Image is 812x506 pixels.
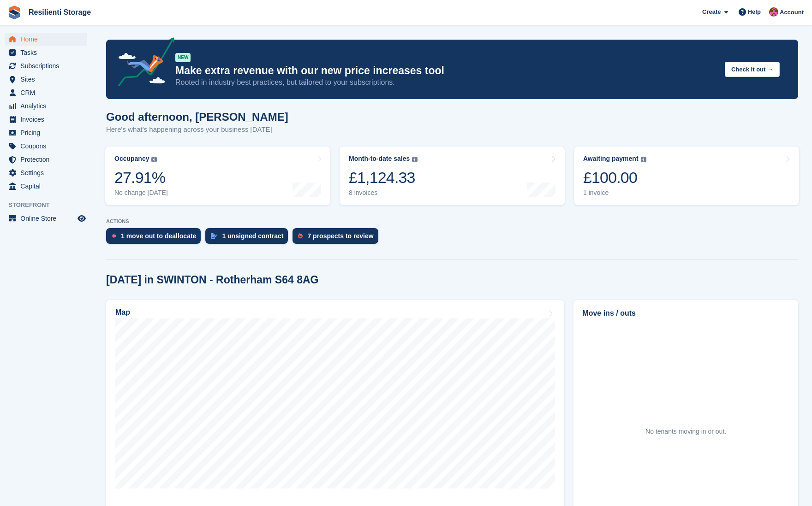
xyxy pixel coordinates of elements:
span: Settings [20,166,76,179]
span: Coupons [20,140,76,153]
div: 1 invoice [583,189,646,197]
a: menu [5,59,87,72]
span: Help [748,7,761,17]
span: Home [20,33,76,46]
a: menu [5,100,87,112]
img: move_outs_to_deallocate_icon-f764333ba52eb49d3ac5e1228854f67142a1ed5810a6f6cc68b1a99e826820c5.svg [112,233,116,239]
div: 1 unsigned contract [222,232,283,240]
p: Make extra revenue with our new price increases tool [175,64,717,77]
img: contract_signature_icon-13c848040528278c33f63329250d36e43548de30e8caae1d1a13099fd9432cc5.svg [211,233,217,239]
a: Occupancy 27.91% No change [DATE] [105,147,330,205]
span: Online Store [20,212,76,225]
h2: Move ins / outs [582,308,789,319]
div: No tenants moving in or out. [645,427,726,436]
a: menu [5,153,87,166]
span: Pricing [20,126,76,139]
a: Month-to-date sales £1,124.33 8 invoices [340,147,565,205]
div: £1,124.33 [349,168,418,187]
h1: Good afternoon, [PERSON_NAME] [106,111,288,123]
div: Awaiting payment [583,155,639,163]
span: Tasks [20,46,76,59]
div: 1 move out to deallocate [121,232,196,240]
span: Storefront [8,200,92,210]
a: menu [5,86,87,99]
a: menu [5,33,87,46]
p: Rooted in industry best practices, but tailored to your subscriptions. [175,77,717,88]
p: ACTIONS [106,218,798,224]
div: NEW [175,53,191,62]
a: 7 prospects to review [293,228,382,248]
button: Check it out → [725,62,780,77]
img: price-adjustments-announcement-icon-8257ccfd72463d97f412b2fc003d46551f7dbcb40ab6d574587a9cd5c0d94... [110,37,175,90]
a: menu [5,113,87,126]
span: Analytics [20,100,76,112]
a: 1 unsigned contract [205,228,293,248]
a: Awaiting payment £100.00 1 invoice [574,147,799,205]
a: menu [5,166,87,179]
a: Preview store [76,213,87,224]
h2: [DATE] in SWINTON - Rotherham S64 8AG [106,274,318,286]
a: menu [5,46,87,59]
div: Month-to-date sales [349,155,410,163]
div: £100.00 [583,168,646,187]
p: Here's what's happening across your business [DATE] [106,124,288,135]
a: menu [5,73,87,86]
img: icon-info-grey-7440780725fd019a000dd9b08b2336e03edf1995a4989e88bcd33f0948082b44.svg [412,157,418,162]
img: stora-icon-8386f47178a22dfd0bd8f6a31ec36ba5ce8667c1dd55bd0f319d3a0aa187defe.svg [7,6,21,19]
img: Kerrie Whiteley [769,7,778,17]
h2: Map [115,308,130,317]
a: Resilienti Storage [25,5,95,20]
img: icon-info-grey-7440780725fd019a000dd9b08b2336e03edf1995a4989e88bcd33f0948082b44.svg [151,157,157,162]
img: prospect-51fa495bee0391a8d652442698ab0144808aea92771e9ea1ae160a38d050c398.svg [298,233,303,239]
span: Capital [20,180,76,193]
span: Account [780,8,804,17]
a: menu [5,212,87,225]
span: Subscriptions [20,59,76,72]
a: 1 move out to deallocate [106,228,205,248]
span: Create [702,7,721,17]
div: 27.91% [114,168,168,187]
a: menu [5,126,87,139]
span: Protection [20,153,76,166]
a: menu [5,140,87,153]
img: icon-info-grey-7440780725fd019a000dd9b08b2336e03edf1995a4989e88bcd33f0948082b44.svg [641,157,646,162]
span: CRM [20,86,76,99]
div: 7 prospects to review [307,232,373,240]
a: menu [5,180,87,193]
span: Invoices [20,113,76,126]
span: Sites [20,73,76,86]
div: No change [DATE] [114,189,168,197]
div: Occupancy [114,155,149,163]
div: 8 invoices [349,189,418,197]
